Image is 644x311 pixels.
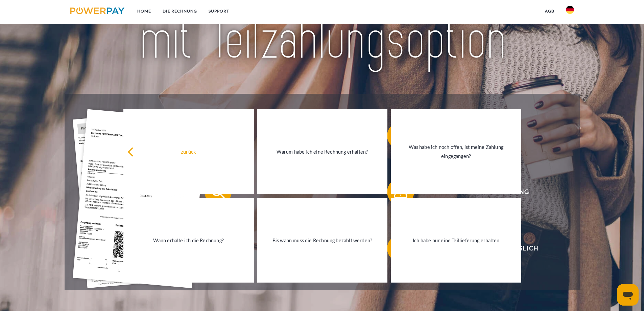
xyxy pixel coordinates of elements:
img: de [566,6,574,14]
a: agb [539,5,560,17]
a: Was habe ich noch offen, ist meine Zahlung eingegangen? [391,109,521,194]
div: Ich habe nur eine Teillieferung erhalten [395,236,517,245]
div: Was habe ich noch offen, ist meine Zahlung eingegangen? [395,142,517,161]
div: zurück [127,147,250,156]
div: Warum habe ich eine Rechnung erhalten? [261,147,384,156]
a: SUPPORT [203,5,235,17]
a: Home [132,5,157,17]
div: Wann erhalte ich die Rechnung? [127,236,250,245]
div: Bis wann muss die Rechnung bezahlt werden? [261,236,384,245]
img: logo-powerpay.svg [70,7,125,14]
a: DIE RECHNUNG [157,5,203,17]
iframe: Schaltfläche zum Öffnen des Messaging-Fensters [617,284,639,306]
